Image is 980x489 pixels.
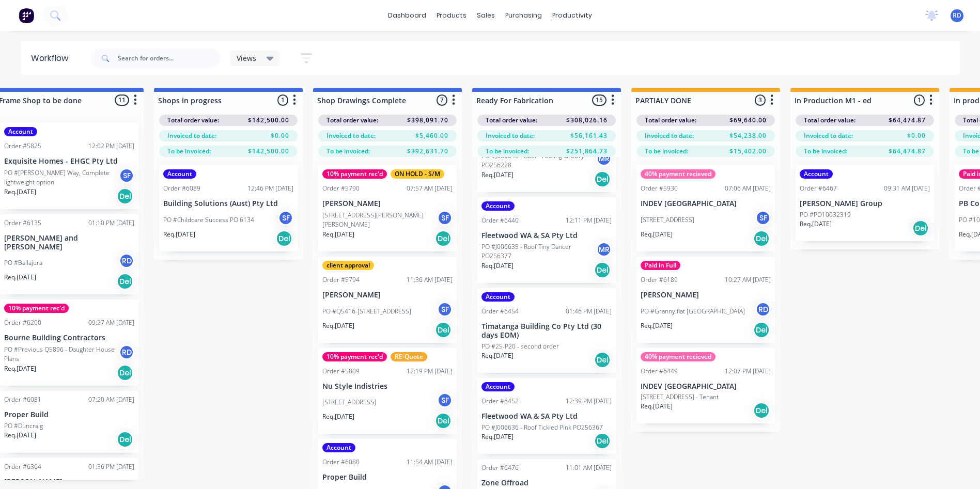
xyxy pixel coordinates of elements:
div: Order #6081 [4,395,41,404]
div: Account [481,292,515,302]
span: $142,500.00 [248,116,289,125]
div: Del [594,433,611,449]
p: PO #[PERSON_NAME] Way, Complete lightweight option [4,168,119,187]
span: To be invoiced: [326,147,370,156]
span: $0.00 [907,131,926,140]
div: 10% payment rec'dON HOLD - S/MOrder #579007:57 AM [DATE][PERSON_NAME][STREET_ADDRESS][PERSON_NAME... [318,165,457,251]
div: Del [276,230,292,247]
p: Proper Build [322,473,453,482]
div: productivity [547,8,597,23]
div: 01:10 PM [DATE] [88,218,134,228]
div: Order #5930 [641,184,678,193]
p: Timatanga Building Co Pty Ltd (30 days EOM) [481,322,612,340]
div: 01:36 PM [DATE] [88,462,134,471]
img: Factory [19,8,34,23]
div: 07:20 AM [DATE] [88,395,134,404]
div: Order #6449 [641,367,678,376]
p: PO #Childcare Success PO 6134 [163,215,254,225]
p: INDEV [GEOGRAPHIC_DATA] [641,382,771,391]
div: Order #6200 [4,318,41,327]
div: 10:27 AM [DATE] [725,275,771,285]
p: Req. [DATE] [481,170,514,180]
p: Req. [DATE] [641,230,673,239]
p: Req. [DATE] [4,273,36,282]
p: PO #J006636 - Roof Tickled Pink PO256367 [481,423,603,432]
div: Order #5790 [322,184,360,193]
p: Fleetwood WA & SA Pty Ltd [481,412,612,421]
div: client approval [322,261,374,270]
div: MR [596,151,612,166]
div: Order #6089 [163,184,200,193]
p: [STREET_ADDRESS][PERSON_NAME][PERSON_NAME] [322,211,437,229]
p: [PERSON_NAME] [322,291,453,299]
span: Invoiced to date: [486,131,535,140]
p: [PERSON_NAME] [322,199,453,208]
p: PO #Duncraig [4,421,43,431]
div: Account [481,382,515,391]
p: Nu Style Indistries [322,382,453,391]
input: Search for orders... [118,48,220,69]
div: Order #6452 [481,397,519,406]
span: $64,474.87 [889,116,926,125]
p: Req. [DATE] [641,321,673,330]
p: Exquisite Homes - EHGC Pty Ltd [4,157,134,166]
p: Req. [DATE] [481,351,514,360]
div: Paid in Full [641,261,680,270]
div: Order #5825 [4,141,41,151]
span: $308,026.16 [566,116,608,125]
p: Building Solutions (Aust) Pty Ltd [163,199,293,208]
div: Order #6476 [481,463,519,472]
p: Proper Build [4,411,134,419]
span: To be invoiced: [804,147,847,156]
p: Req. [DATE] [322,230,354,239]
div: 10% payment rec'd [322,352,387,361]
p: PO #Q5416-[STREET_ADDRESS] [322,307,411,316]
div: Del [753,402,770,419]
div: 07:57 AM [DATE] [407,184,453,193]
p: Req. [DATE] [322,321,354,330]
div: Paid in FullOrder #618910:27 AM [DATE][PERSON_NAME]PO #Granny flat [GEOGRAPHIC_DATA]RDReq.[DATE]Del [636,257,775,343]
div: Order #6440 [481,216,519,225]
p: PO #Granny flat [GEOGRAPHIC_DATA] [641,307,745,316]
span: Total order value: [804,116,855,125]
div: SF [755,210,771,226]
div: AccountOrder #644012:11 PM [DATE]Fleetwood WA & SA Pty LtdPO #J006635 - Roof Tiny Dancer PO256377... [477,197,616,283]
p: PO #PO10032319 [800,210,851,219]
p: Req. [DATE] [163,230,195,239]
div: Del [753,230,770,247]
div: 01:46 PM [DATE] [566,307,612,316]
p: PO #J006635 - Roof Tiny Dancer PO256377 [481,242,596,261]
p: Req. [DATE] [4,364,36,373]
div: SF [437,392,453,408]
span: $398,091.70 [407,116,448,125]
div: Account [481,201,515,211]
span: Total order value: [326,116,378,125]
span: $142,500.00 [248,147,289,156]
div: Del [117,273,133,290]
div: Del [594,352,611,368]
p: PO #Ballajura [4,258,42,267]
span: To be invoiced: [645,147,688,156]
div: 12:07 PM [DATE] [725,367,771,376]
p: [STREET_ADDRESS] - Tenant [641,392,719,402]
div: RE-Quote [391,352,427,361]
p: [PERSON_NAME] [641,291,771,299]
span: $5,460.00 [415,131,448,140]
div: MR [596,242,612,257]
div: Order #5794 [322,275,360,285]
p: Zone Offroad [481,479,612,487]
p: [PERSON_NAME] and [PERSON_NAME] [4,234,134,251]
span: $54,238.00 [729,131,767,140]
div: Order #6135 [4,218,41,228]
span: $15,402.00 [729,147,767,156]
span: $64,474.87 [889,147,926,156]
div: 10% payment rec'd [4,304,69,313]
div: Order #6467 [800,184,837,193]
span: Total order value: [167,116,219,125]
div: 12:11 PM [DATE] [566,216,612,225]
div: 09:31 AM [DATE] [884,184,930,193]
span: Invoiced to date: [326,131,376,140]
div: Del [594,171,611,187]
div: products [431,8,472,23]
p: Req. [DATE] [481,261,514,271]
